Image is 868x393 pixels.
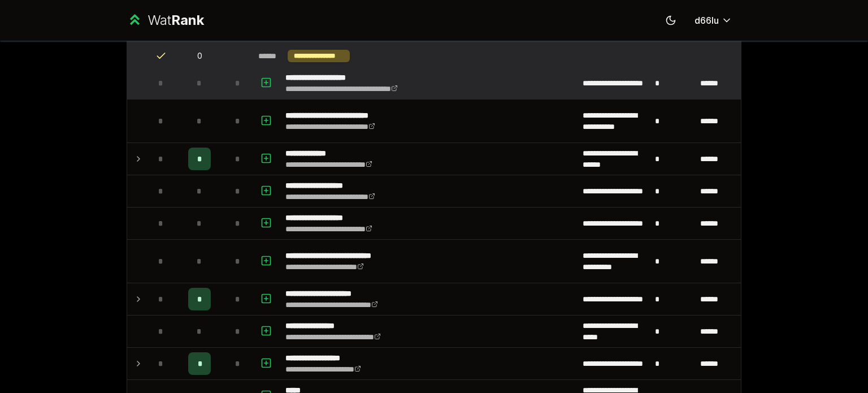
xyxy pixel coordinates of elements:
td: 0 [177,45,222,67]
a: WatRank [127,11,204,29]
button: d66lu [685,10,741,31]
span: Rank [171,12,204,28]
div: Wat [147,11,204,29]
span: d66lu [695,14,719,27]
